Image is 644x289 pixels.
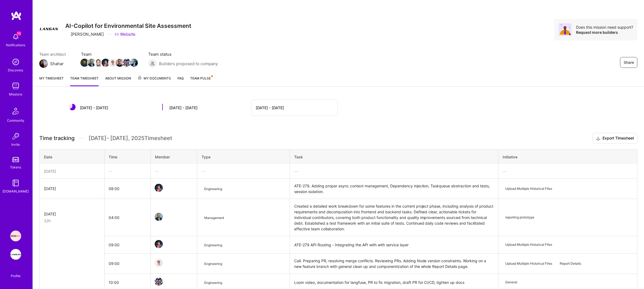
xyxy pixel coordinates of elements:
[10,178,21,188] img: guide book
[155,168,193,174] div: —
[123,59,131,67] img: Team Member Avatar
[66,61,70,66] i: icon Mail
[104,150,151,164] th: Time
[290,178,498,199] td: ATE-279. Adding proper async context management, Dependency injection, Taskqueue abstraction and ...
[11,273,21,278] div: Profile
[10,164,21,170] div: Tokens
[503,168,633,174] div: —
[12,142,20,147] div: Invite
[256,105,284,111] div: [DATE] - [DATE]
[39,51,70,57] span: Team architect
[148,59,157,68] img: Builders proposed to company
[109,58,116,67] a: Team Member Avatar
[80,59,89,67] img: Team Member Avatar
[503,185,555,192] span: Upload Multiple Historical Files
[503,260,555,267] span: Upload Multiple Historical Files
[40,150,105,164] th: Date
[8,67,24,73] div: Discovery
[138,75,171,81] span: My Documents
[65,31,104,37] div: [PERSON_NAME]
[11,11,22,21] img: logo
[50,61,64,67] div: Shahar
[202,214,227,221] span: Management
[102,59,110,67] img: Team Member Avatar
[70,75,99,86] a: Team timesheet
[44,186,100,191] div: [DATE]
[190,75,212,86] a: Team Pulse
[576,25,633,30] div: Does this mission need support?
[155,213,163,221] img: Team Member Avatar
[44,211,100,217] div: [DATE]
[9,105,22,118] img: Community
[65,32,70,36] i: icon CompanyGray
[95,58,102,67] a: Team Member Avatar
[155,240,162,249] a: Team Member Avatar
[3,188,29,194] div: [DOMAIN_NAME]
[155,212,162,221] a: Team Member Avatar
[294,168,494,174] div: —
[290,236,498,253] td: ATE-279 API Routing - Integrating the API with with service layer
[155,277,162,286] a: Team Member Avatar
[44,168,100,174] div: [DATE]
[155,183,162,192] a: Team Member Avatar
[148,51,218,57] span: Team status
[7,118,24,123] div: Community
[88,59,96,67] img: Team Member Avatar
[115,31,135,37] a: Website
[190,76,211,80] span: Team Pulse
[624,60,634,65] span: Share
[116,58,123,67] a: Team Member Avatar
[81,51,137,57] span: Team
[290,253,498,274] td: Call. Preparing PR, resolving merge conflicts. Reviewing PRs. Adding Node version constraints. Wo...
[105,75,131,86] a: About Mission
[10,231,21,241] img: Speakeasy: Software Engineer to help Customers write custom functions
[169,105,198,111] div: [DATE] - [DATE]
[95,59,103,67] img: Team Member Avatar
[177,75,184,86] a: FAQ
[620,57,637,68] button: Share
[290,150,498,164] th: Task
[109,59,117,67] img: Team Member Avatar
[9,267,22,278] a: Profile
[130,59,138,67] img: Team Member Avatar
[159,61,218,67] span: Builders proposed to company
[9,231,22,241] a: Speakeasy: Software Engineer to help Customers write custom functions
[155,259,163,267] img: Team Member Avatar
[10,249,21,260] img: Langan: AI-Copilot for Environmental Site Assessment
[202,241,225,249] span: Engineering
[593,133,637,144] button: Export Timesheet
[69,104,76,110] img: status icon
[44,218,100,224] div: 32h
[10,81,21,91] img: teamwork
[557,260,584,267] span: Report Details
[123,58,130,67] a: Team Member Avatar
[10,31,21,42] img: bell
[559,23,572,36] img: Avatar
[65,22,191,29] h3: AI-Copilot for Environmental Site Assessment
[202,185,225,192] span: Engineering
[12,157,19,162] img: tokens
[576,30,633,35] div: Request more builders
[17,31,21,36] span: 10
[498,150,637,164] th: Initiative
[104,178,151,199] td: 08:00
[130,58,137,67] a: Team Member Avatar
[116,59,124,67] img: Team Member Avatar
[10,57,21,67] img: discovery
[202,279,225,286] span: Engineering
[10,131,21,142] img: Invite
[503,214,537,221] span: reporting prototype
[39,19,59,38] img: Company Logo
[39,135,75,142] span: Time tracking
[503,278,520,286] span: General
[88,58,95,67] a: Team Member Avatar
[80,105,108,111] div: [DATE] - [DATE]
[155,240,163,248] img: Team Member Avatar
[109,168,146,174] div: —
[9,249,22,260] a: Langan: AI-Copilot for Environmental Site Assessment
[138,75,171,86] a: My Documents
[596,136,600,141] i: icon Download
[104,236,151,253] td: 09:00
[39,75,64,86] a: My timesheet
[202,168,285,174] div: —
